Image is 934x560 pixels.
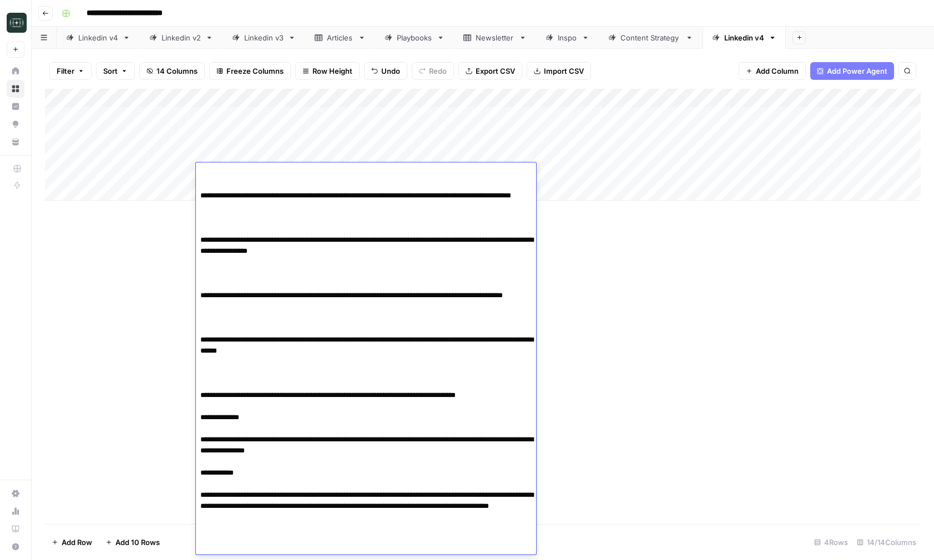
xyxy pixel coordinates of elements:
a: Linkedin v4 [703,27,786,49]
button: Export CSV [458,62,522,80]
button: Add Power Agent [810,62,894,80]
span: Redo [429,65,447,77]
span: 14 Columns [156,65,198,77]
button: Undo [364,62,407,80]
div: Linkedin v2 [161,32,201,43]
a: Usage [7,502,24,520]
img: Catalyst Logo [7,13,27,33]
a: Articles [305,27,375,49]
div: Linkedin v4 [724,32,764,43]
span: Filter [57,65,74,77]
button: Help + Support [7,538,24,556]
a: Newsletter [454,27,536,49]
button: 14 Columns [139,62,205,80]
a: Playbooks [375,27,454,49]
a: Opportunities [7,115,24,133]
span: Import CSV [544,65,584,77]
a: Content Strategy [599,27,703,49]
div: Linkedin v3 [244,32,284,43]
span: Row Height [312,65,352,77]
div: 14/14 Columns [852,533,921,551]
button: Add Column [739,62,806,80]
button: Sort [96,62,135,80]
button: Import CSV [527,62,591,80]
button: Redo [412,62,454,80]
div: Articles [327,32,354,43]
a: Linkedin v2 [140,27,223,49]
a: Browse [7,80,24,98]
a: Your Data [7,133,24,151]
div: Newsletter [476,32,514,43]
a: Settings [7,485,24,502]
a: Insights [7,98,24,115]
a: Learning Hub [7,520,24,538]
span: Export CSV [476,65,515,77]
a: Home [7,62,24,80]
button: Freeze Columns [209,62,291,80]
span: Add 10 Rows [115,537,160,548]
div: Linkedin v4 [78,32,118,43]
div: Content Strategy [620,32,681,43]
button: Add Row [45,533,99,551]
a: Linkedin v3 [223,27,305,49]
div: Playbooks [397,32,432,43]
div: Inspo [558,32,577,43]
span: Undo [381,65,400,77]
a: Inspo [536,27,599,49]
button: Workspace: Catalyst [7,9,24,37]
button: Row Height [295,62,360,80]
span: Freeze Columns [226,65,284,77]
span: Add Power Agent [827,65,887,77]
span: Sort [103,65,118,77]
button: Filter [49,62,92,80]
span: Add Column [756,65,799,77]
span: Add Row [62,537,92,548]
button: Add 10 Rows [99,533,166,551]
div: 4 Rows [810,533,852,551]
a: Linkedin v4 [57,27,140,49]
